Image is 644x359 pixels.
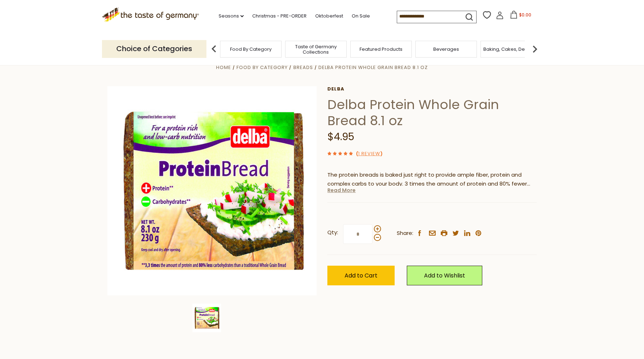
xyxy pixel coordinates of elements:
[327,187,356,194] a: Read More
[207,42,221,56] img: previous arrow
[343,224,372,244] input: Qty:
[397,229,413,238] span: Share:
[327,86,537,92] a: Delba
[318,64,428,71] a: Delba Protein Whole Grain Bread 8.1 oz
[327,266,395,285] button: Add to Cart
[352,12,370,20] a: On Sale
[345,271,377,280] span: Add to Cart
[252,12,307,20] a: Christmas - PRE-ORDER
[407,266,482,285] a: Add to Wishlist
[236,64,288,71] a: Food By Category
[219,12,244,20] a: Seasons
[360,46,402,52] a: Featured Products
[327,130,354,144] span: $4.95
[216,64,231,71] a: Home
[433,46,459,52] a: Beverages
[519,12,531,18] span: $0.00
[356,150,382,157] span: ( )
[528,42,542,56] img: next arrow
[102,40,206,58] p: Choice of Categories
[327,228,338,237] strong: Qty:
[315,12,343,20] a: Oktoberfest
[483,46,539,52] a: Baking, Cakes, Desserts
[230,46,272,52] a: Food By Category
[192,304,221,332] img: Delba Protein Whole Grain Bread 8.1 oz
[287,44,345,55] a: Taste of Germany Collections
[293,64,313,71] a: Breads
[327,97,537,129] h1: Delba Protein Whole Grain Bread 8.1 oz
[358,150,380,158] a: 1 Review
[327,171,537,188] p: The protein breads is baked just right to provide ample fiber, protein and complex carbs to your ...
[505,11,536,21] button: $0.00
[107,86,317,295] img: Delba Protein Whole Grain Bread 8.1 oz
